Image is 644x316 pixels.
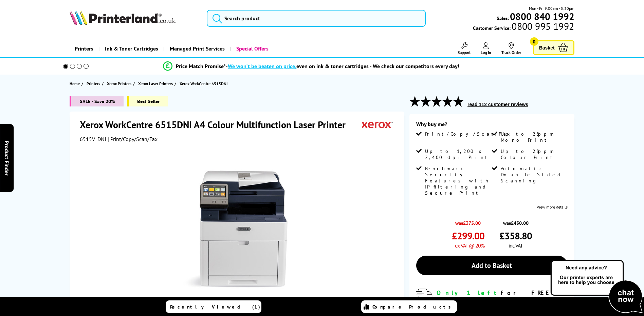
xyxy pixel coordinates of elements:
[180,81,227,86] span: Xerox WorkCentre 6515DNI
[3,141,10,176] span: Product Finder
[497,15,509,21] span: Sales:
[511,220,529,226] strike: £450.00
[228,63,296,70] span: We won’t be beaten on price,
[176,63,226,70] span: Price Match Promise*
[537,204,568,210] a: View more details
[70,40,98,57] a: Printers
[170,304,260,310] span: Recently Viewed (1)
[230,40,274,57] a: Special Offers
[80,118,352,131] h1: Xerox WorkCentre 6515DNI A4 Colour Multifunction Laser Printer
[473,23,574,31] span: Customer Service:
[98,40,163,57] a: Ink & Toner Cartridges
[533,40,574,55] a: Basket 0
[87,80,100,87] span: Printers
[361,300,457,313] a: Compare Products
[207,10,426,27] input: Search product
[70,96,124,106] span: SALE - Save 20%
[509,13,574,20] a: 0800 840 1992
[105,40,158,57] span: Ink & Toner Cartridges
[54,60,569,72] li: modal_Promise
[425,148,490,160] span: Up to 1,200 x 2,400 dpi Print
[455,242,484,249] span: ex VAT @ 20%
[70,80,80,87] span: Home
[465,101,530,107] button: read 112 customer reviews
[425,165,490,196] span: Benchmark Security Features with IP filtering and Secure Print
[481,50,491,55] span: Log In
[127,96,168,106] span: Best Seller
[499,216,532,226] span: was
[372,304,455,310] span: Compare Products
[163,40,230,57] a: Managed Print Services
[138,80,174,87] a: Xerox Laser Printers
[452,216,484,226] span: was
[458,50,471,55] span: Support
[108,136,158,142] span: | Print/Copy/Scan/Fax
[416,256,568,275] a: Add to Basket
[80,136,106,142] span: 6515V_DNI
[138,80,173,87] span: Xerox Laser Printers
[509,242,523,249] span: inc VAT
[481,42,491,55] a: Log In
[437,289,568,304] div: for FREE Next Day Delivery
[458,42,471,55] a: Support
[437,289,501,297] span: Only 1 left
[362,118,393,131] img: Xerox
[539,43,555,52] span: Basket
[549,259,644,315] img: Open Live Chat window
[171,156,305,289] img: Xerox WorkCentre 6515DNI
[501,42,521,55] a: Track Order
[501,131,566,143] span: Up to 28ppm Mono Print
[510,10,574,23] b: 0800 840 1992
[452,230,484,242] span: £299.00
[425,131,512,137] span: Print/Copy/Scan/Fax
[107,80,133,87] a: Xerox Printers
[166,300,261,313] a: Recently Viewed (1)
[70,80,81,87] a: Home
[70,10,176,25] img: Printerland Logo
[463,220,481,226] strike: £375.00
[499,230,532,242] span: £358.80
[70,10,198,26] a: Printerland Logo
[501,148,566,160] span: Up to 28ppm Colour Print
[87,80,102,87] a: Printers
[530,37,538,46] span: 0
[501,165,566,184] span: Automatic Double Sided Scanning
[529,5,574,12] span: Mon - Fri 9:00am - 5:30pm
[511,23,574,29] span: 0800 995 1992
[226,63,459,70] div: - even on ink & toner cartridges - We check our competitors every day!
[107,80,131,87] span: Xerox Printers
[416,121,568,131] div: Why buy me?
